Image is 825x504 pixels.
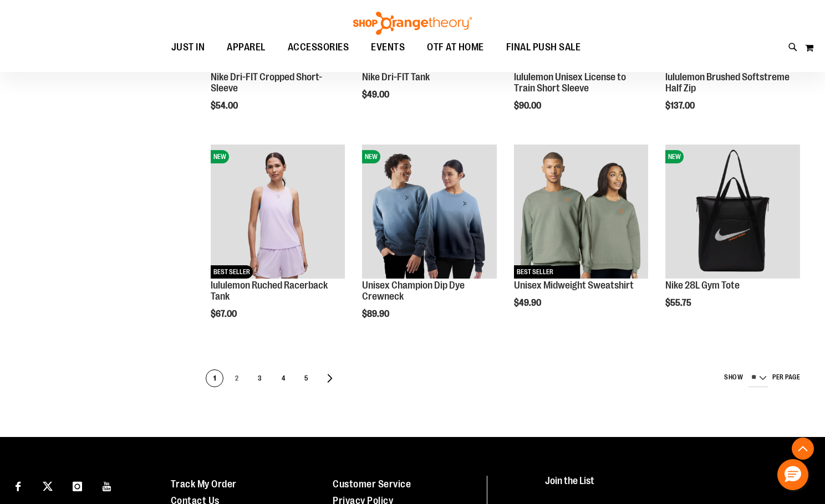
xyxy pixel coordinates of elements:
div: product [660,139,806,336]
span: $137.00 [665,101,696,111]
a: 5 [298,369,315,387]
span: Show [724,373,743,380]
img: Twitter [43,481,53,491]
span: FINAL PUSH SALE [506,35,581,60]
a: JUST IN [160,35,216,60]
a: APPAREL [216,35,277,60]
span: NEW [211,150,229,163]
img: Unisex Champion Dip Dye Crewneck [362,145,497,279]
span: BEST SELLER [211,265,253,279]
a: Unisex Midweight Sweatshirt [514,280,634,291]
img: Unisex Midweight Sweatshirt [514,145,649,279]
span: per page [772,373,800,380]
a: Unisex Champion Dip Dye Crewneck [362,280,465,302]
span: APPAREL [227,35,266,60]
a: FINAL PUSH SALE [495,35,592,60]
span: $90.00 [514,101,543,111]
span: ACCESSORIES [288,35,349,60]
span: $55.75 [665,298,693,308]
a: OTF AT HOME [416,35,495,60]
a: Visit our Facebook page [8,476,28,495]
span: 2 [228,370,245,388]
span: NEW [362,150,380,163]
a: Nike 28L Gym ToteNEW [665,145,800,281]
button: Hello, have a question? Let’s chat. [777,459,808,490]
div: product [205,139,351,347]
span: OTF AT HOME [427,35,484,60]
span: 4 [275,370,292,388]
a: ACCESSORIES [277,35,360,60]
a: lululemon Brushed Softstreme Half Zip [665,71,790,94]
a: Visit our Youtube page [98,476,117,495]
span: 1 [206,370,223,388]
a: lululemon Ruched Racerback TankNEWBEST SELLER [211,145,345,281]
a: Unisex Champion Dip Dye CrewneckNEW [362,145,497,281]
a: 4 [274,369,292,387]
span: 5 [298,370,315,388]
select: Show per page [748,369,768,387]
a: Nike Dri-FIT Cropped Short-Sleeve [211,71,322,94]
a: Visit our X page [38,476,58,495]
a: 2 [228,369,246,387]
a: Customer Service [333,479,411,490]
a: Unisex Midweight SweatshirtBEST SELLER [514,145,649,281]
span: $89.90 [362,309,391,319]
span: $49.00 [362,90,391,100]
a: EVENTS [360,35,416,60]
span: JUST IN [171,35,205,60]
a: Nike 28L Gym Tote [665,280,740,291]
a: 3 [251,369,269,387]
img: Nike 28L Gym Tote [665,145,800,279]
a: Track My Order [171,479,237,490]
div: product [357,139,502,347]
img: Shop Orangetheory [352,12,473,35]
a: lululemon Unisex License to Train Short Sleeve [514,71,626,94]
span: $54.00 [211,101,240,111]
span: BEST SELLER [514,265,556,279]
h4: Join the List [545,476,803,496]
span: $49.90 [514,298,543,308]
img: lululemon Ruched Racerback Tank [211,145,345,279]
span: $67.00 [211,309,238,319]
div: product [508,139,654,336]
span: EVENTS [371,35,405,60]
button: Back To Top [792,438,814,460]
span: 3 [252,370,268,388]
a: Nike Dri-FIT Tank [362,71,430,83]
a: Visit our Instagram page [68,476,87,495]
a: lululemon Ruched Racerback Tank [211,280,328,302]
span: NEW [665,150,684,163]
